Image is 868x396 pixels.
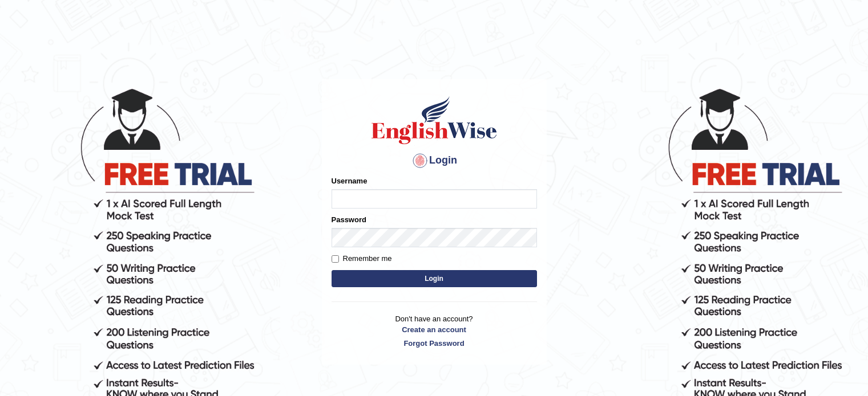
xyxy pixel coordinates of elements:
label: Password [332,214,366,225]
button: Login [332,270,537,287]
p: Don't have an account? [332,313,537,349]
a: Create an account [332,324,537,335]
label: Username [332,175,368,186]
label: Remember me [332,253,392,264]
img: Logo of English Wise sign in for intelligent practice with AI [369,95,499,146]
h4: Login [332,152,537,170]
a: Forgot Password [332,338,537,349]
input: Remember me [332,255,339,263]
